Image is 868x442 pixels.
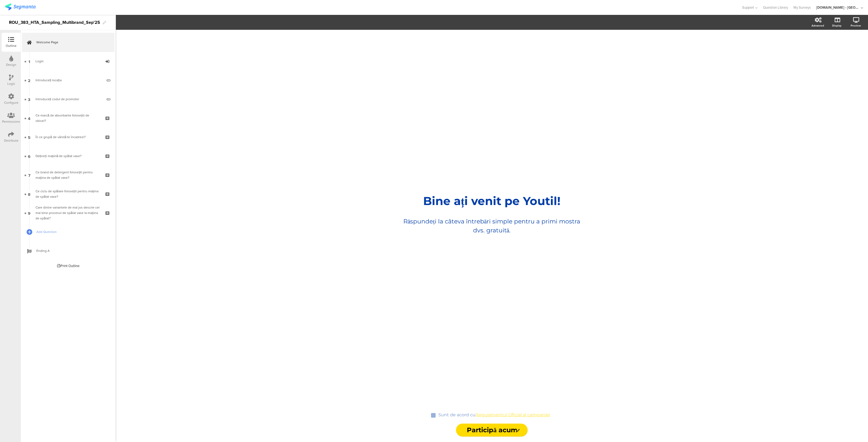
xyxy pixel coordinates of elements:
span: 6 [28,153,30,159]
a: 3 Introduceți codul de promoter [22,90,114,109]
a: 7 Ce brand de detergent folosești pentru mașina de spălat vase? [22,165,114,184]
a: 1 Login [22,52,114,71]
span: 7 [28,172,30,178]
span: 4 [28,115,30,121]
span: 2 [28,77,30,83]
a: 8 Ce ciclu de spălare folosești pentru mașina de spălat vase?​ [22,184,114,203]
a: 5 În ce grupă de vârstă te încadrezi? [22,128,114,147]
p: Sunt de acord cu [438,412,550,417]
div: Introduceți locația [36,77,103,83]
span: Ending A [36,248,106,253]
div: Preview [851,24,861,28]
a: 2 Introduceți locația [22,71,114,90]
span: Welcome Page [36,40,106,45]
div: Configure [4,100,18,105]
span: 8 [28,191,30,197]
a: Ending A [22,241,114,260]
span: 3 [28,96,30,102]
div: Advanced [812,24,824,28]
div: În ce grupă de vârstă te încadrezi? [36,134,100,140]
div: Introduceți codul de promoter [36,96,103,102]
a: Regulamentul Oficial al campaniei [476,412,550,417]
div: [DOMAIN_NAME] - [GEOGRAPHIC_DATA] [816,5,860,10]
a: 9 Care dintre variantele de mai jos descrie cel mai bine procesul de spălat vase la mașina de spă... [22,203,114,222]
div: Ce brand de detergent folosești pentru mașina de spălat vase? [36,170,100,180]
img: segmanta logo [5,4,36,10]
p: Bine ați venit pe Youtil! [391,194,592,208]
div: Print Outline [57,263,79,268]
div: Permissions [2,119,20,124]
span: 9 [28,210,30,216]
span: Support [742,5,754,10]
span: 5 [28,134,30,140]
input: Start [456,424,528,437]
div: Logic [7,81,15,86]
div: Display [832,24,841,28]
span: 1 [28,58,30,64]
a: 4 Ce marcă de absorbante folosești de obicei? [22,109,114,128]
a: 6 Dețineți mașină de spălat vase? [22,147,114,165]
div: Dețineți mașină de spălat vase? [36,153,100,159]
div: Login [36,58,100,64]
a: Welcome Page [22,33,114,52]
p: Răspundeți la câteva întrebări simple pentru a primi mostra dvs. gratuită. [397,217,587,235]
div: Design [6,62,16,67]
span: Add Question [36,229,106,235]
div: ROU_383_HTA_Sampling_Multibrand_Sep'25 [9,18,100,27]
div: Distribute [4,138,18,143]
div: Ce ciclu de spălare folosești pentru mașina de spălat vase?​ [36,188,100,199]
div: Outline [6,43,17,48]
div: Care dintre variantele de mai jos descrie cel mai bine procesul de spălat vase la mașina de spălat? [36,205,100,221]
div: Ce marcă de absorbante folosești de obicei? [36,113,100,123]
